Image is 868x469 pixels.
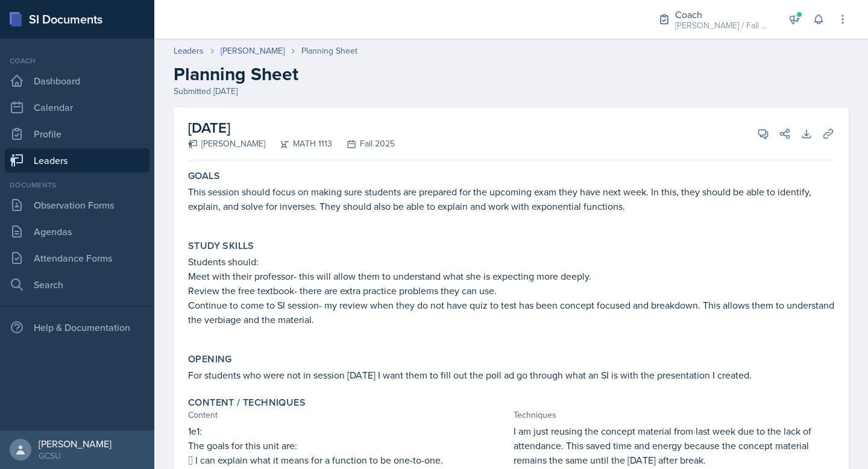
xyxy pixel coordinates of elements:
div: Coach [5,55,149,66]
a: Dashboard [5,69,149,93]
a: Attendance Forms [5,246,149,270]
p: 1e1: [188,424,509,438]
a: Calendar [5,95,149,119]
label: Goals [188,170,220,182]
label: Study Skills [188,240,254,252]
p: Review the free textbook- there are extra practice problems they can use. [188,283,834,298]
label: Opening [188,353,232,365]
div: GCSU [39,450,112,462]
h2: [DATE] [188,117,395,139]
a: [PERSON_NAME] [221,45,285,57]
p: Meet with their professor- this will allow them to understand what she is expecting more deeply. [188,269,834,283]
a: Agendas [5,219,149,244]
a: Search [5,272,149,297]
div: Submitted [DATE] [174,85,849,98]
p: For students who were not in session [DATE] I want them to fill out the poll ad go through what a... [188,368,834,382]
a: Profile [5,122,149,146]
div: Coach [675,7,772,22]
div: Help & Documentation [5,315,149,339]
p:  I can explain what it means for a function to be one-to-one. [188,453,509,467]
div: [PERSON_NAME] [39,438,112,450]
div: Fall 2025 [332,137,395,150]
div: Content [188,409,509,421]
a: Leaders [174,45,204,57]
div: Techniques [514,409,834,421]
label: Content / Techniques [188,397,306,409]
p: This session should focus on making sure students are prepared for the upcoming exam they have ne... [188,184,834,213]
div: Planning Sheet [301,45,357,57]
h2: Planning Sheet [174,63,849,85]
p: Students should: [188,254,834,269]
div: MATH 1113 [265,137,332,150]
p: I am just reusing the concept material from last week due to the lack of attendance. This saved t... [514,424,834,467]
div: Documents [5,180,149,190]
div: [PERSON_NAME] / Fall 2025 [675,19,772,32]
p: The goals for this unit are: [188,438,509,453]
a: Leaders [5,148,149,172]
div: [PERSON_NAME] [188,137,265,150]
a: Observation Forms [5,193,149,217]
p: Continue to come to SI session- my review when they do not have quiz to test has been concept foc... [188,298,834,327]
